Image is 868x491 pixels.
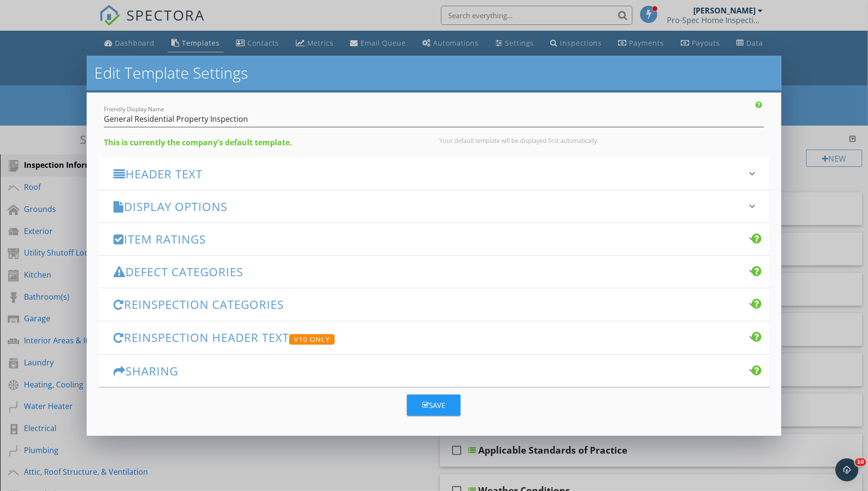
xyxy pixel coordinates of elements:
[94,63,773,82] h2: Edit Template Settings
[747,233,758,245] i: keyboard_arrow_down
[747,168,758,179] i: keyboard_arrow_down
[747,365,758,376] i: keyboard_arrow_down
[104,137,292,148] strong: This is currently the company's default template.
[104,111,764,127] input: Friendly Display Name
[747,332,758,343] i: keyboard_arrow_down
[113,265,743,278] h3: Defect Categories
[113,167,743,180] h3: Header Text
[289,329,335,345] a: V10 Only
[747,299,758,310] i: keyboard_arrow_down
[747,266,758,277] i: keyboard_arrow_down
[422,400,445,411] div: Save
[835,458,858,481] iframe: Intercom live chat
[407,395,461,416] button: Save
[289,334,335,345] div: V10 Only
[113,298,743,311] h3: Reinspection Categories
[113,233,743,245] h3: Item Ratings
[113,331,743,345] h3: Reinspection Header Text
[113,364,743,377] h3: Sharing
[747,200,758,212] i: keyboard_arrow_down
[113,200,743,213] h3: Display Options
[855,458,866,466] span: 10
[440,137,764,144] div: Your default template will be displayed first automatically.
